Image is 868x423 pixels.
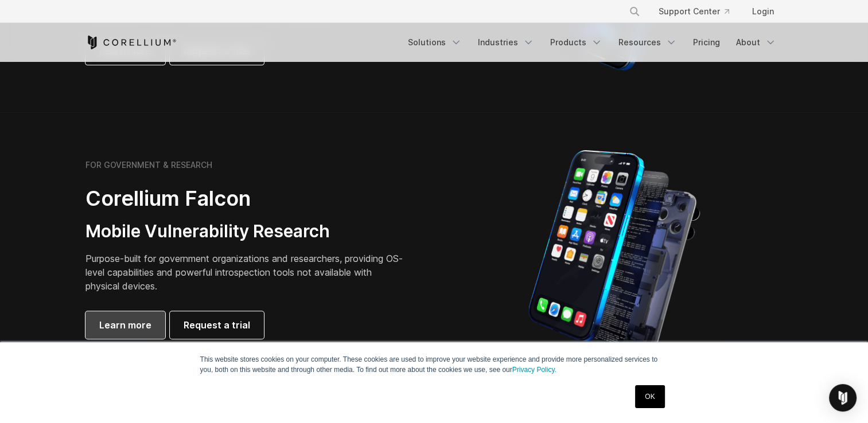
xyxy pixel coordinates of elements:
[615,1,783,22] div: Navigation Menu
[401,32,469,53] a: Solutions
[649,1,738,22] a: Support Center
[184,318,250,332] span: Request a trial
[99,318,151,332] span: Learn more
[686,32,727,53] a: Pricing
[612,32,684,53] a: Resources
[85,36,177,49] a: Corellium Home
[743,1,783,22] a: Login
[401,32,783,53] div: Navigation Menu
[829,384,857,412] div: Open Intercom Messenger
[85,221,407,242] h3: Mobile Vulnerability Research
[85,311,165,339] a: Learn more
[512,366,556,374] a: Privacy Policy.
[635,385,664,408] a: OK
[729,32,783,53] a: About
[85,252,407,293] p: Purpose-built for government organizations and researchers, providing OS-level capabilities and p...
[528,149,700,350] img: iPhone model separated into the mechanics used to build the physical device.
[624,1,645,22] button: Search
[85,160,212,170] h6: FOR GOVERNMENT & RESEARCH
[543,32,609,53] a: Products
[200,354,668,375] p: This website stores cookies on your computer. These cookies are used to improve your website expe...
[170,311,264,339] a: Request a trial
[471,32,541,53] a: Industries
[85,186,407,211] h2: Corellium Falcon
